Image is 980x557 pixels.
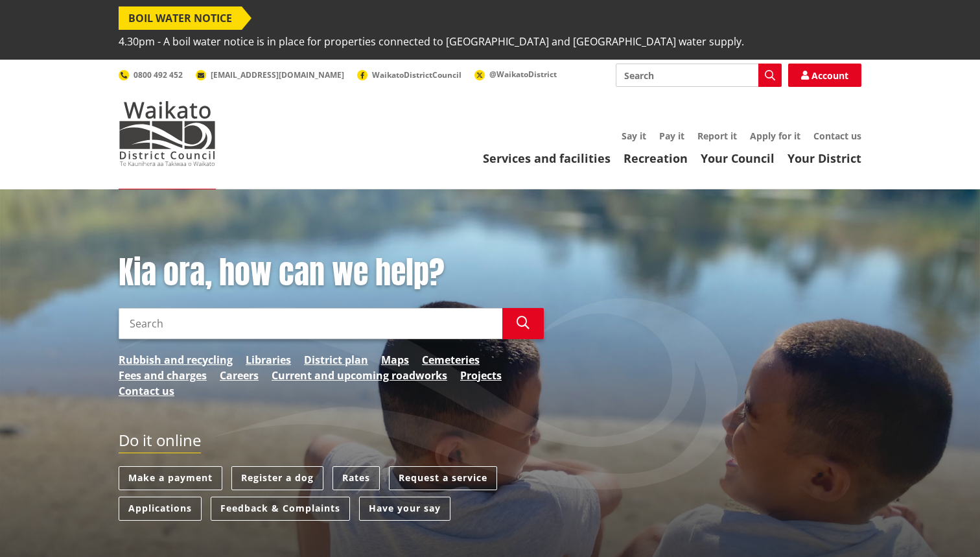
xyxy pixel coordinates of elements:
[196,69,344,80] a: [EMAIL_ADDRESS][DOMAIN_NAME]
[119,6,242,30] span: BOIL WATER NOTICE
[119,101,216,166] img: Waikato District Council - Te Kaunihera aa Takiwaa o Waikato
[119,30,744,53] span: 4.30pm - A boil water notice is in place for properties connected to [GEOGRAPHIC_DATA] and [GEOGR...
[246,352,291,368] a: Libraries
[332,466,380,490] a: Rates
[460,368,502,383] a: Projects
[220,368,259,383] a: Careers
[474,69,557,80] a: @WaikatoDistrict
[119,308,502,339] input: Search input
[624,150,688,166] a: Recreation
[787,150,861,166] a: Your District
[119,368,207,383] a: Fees and charges
[119,497,202,521] a: Applications
[119,254,544,292] h1: Kia ora, how can we help?
[211,497,350,521] a: Feedback & Complaints
[701,150,775,166] a: Your Council
[381,352,409,368] a: Maps
[489,69,557,80] span: @WaikatoDistrict
[119,383,174,399] a: Contact us
[357,69,461,80] a: WaikatoDistrictCouncil
[231,466,323,490] a: Register a dog
[788,64,861,87] a: Account
[119,352,233,368] a: Rubbish and recycling
[372,69,461,80] span: WaikatoDistrictCouncil
[483,150,611,166] a: Services and facilities
[359,497,450,521] a: Have your say
[389,466,497,490] a: Request a service
[697,130,737,142] a: Report it
[616,64,782,87] input: Search input
[272,368,447,383] a: Current and upcoming roadworks
[813,130,861,142] a: Contact us
[304,352,368,368] a: District plan
[119,431,201,454] h2: Do it online
[750,130,800,142] a: Apply for it
[211,69,344,80] span: [EMAIL_ADDRESS][DOMAIN_NAME]
[119,466,222,490] a: Make a payment
[622,130,646,142] a: Say it
[119,69,183,80] a: 0800 492 452
[659,130,684,142] a: Pay it
[422,352,480,368] a: Cemeteries
[134,69,183,80] span: 0800 492 452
